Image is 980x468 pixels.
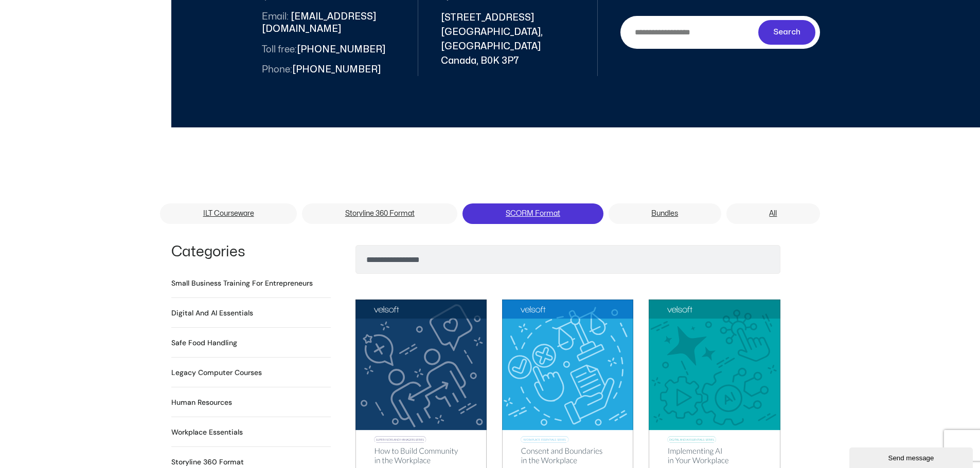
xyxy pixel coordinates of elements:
h2: Storyline 360 Format [171,457,244,467]
h2: Human Resources [171,397,232,408]
span: [EMAIL_ADDRESS][DOMAIN_NAME] [262,11,396,35]
a: Bundles [609,203,721,224]
a: Visit product category Workplace Essentials [171,427,243,438]
a: ILT Courseware [160,203,297,224]
iframe: chat widget [849,445,975,468]
h2: Small Business Training for Entrepreneurs [171,278,313,289]
span: [PHONE_NUMBER] [262,64,381,76]
a: SCORM Format [462,203,603,224]
span: Toll free: [262,45,297,54]
span: Phone: [262,65,292,74]
nav: Menu [160,203,820,227]
a: Visit product category Safe Food Handling [171,338,237,348]
h2: Workplace Essentials [171,427,243,438]
span: [STREET_ADDRESS] [GEOGRAPHIC_DATA], [GEOGRAPHIC_DATA] Canada, B0K 3P7 [441,11,575,68]
span: [PHONE_NUMBER] [262,44,385,56]
a: Visit product category Legacy Computer Courses [171,367,262,378]
a: Visit product category Storyline 360 Format [171,457,244,467]
h2: Digital and AI Essentials [171,308,253,319]
span: Email: [262,12,289,21]
a: Visit product category Small Business Training for Entrepreneurs [171,278,313,289]
button: Search [758,20,816,45]
h2: Safe Food Handling [171,338,237,348]
a: Storyline 360 Format [302,203,457,224]
a: All [726,203,820,224]
span: Search [773,26,800,39]
a: Visit product category Digital and AI Essentials [171,308,253,319]
h2: Legacy Computer Courses [171,367,262,378]
a: Visit product category Human Resources [171,397,232,408]
h1: Categories [171,245,331,259]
